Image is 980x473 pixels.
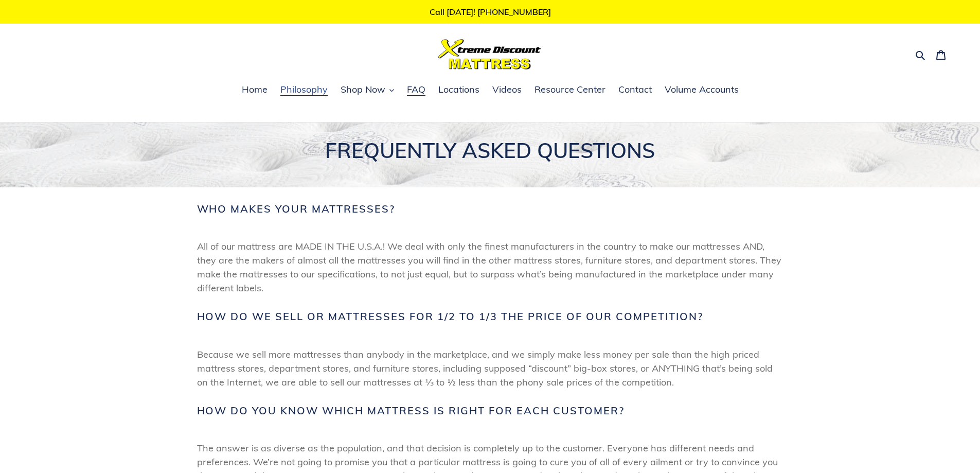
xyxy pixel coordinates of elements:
span: Who makes your mattresses? [197,203,396,215]
a: Contact [613,82,657,98]
span: FREQUENTLY ASKED QUESTIONS [325,138,655,163]
span: Locations [438,83,479,96]
a: Videos [487,82,527,98]
span: How do we sell or mattresses for 1/2 to 1/3 the price of our competition? [197,310,704,323]
span: Contact [618,83,652,96]
span: All of our mattress are MADE IN THE U.S.A.! We deal with only the finest manufacturers in the cou... [197,239,783,295]
span: Shop Now [341,83,385,96]
span: Because we sell more mattresses than anybody in the marketplace, and we simply make less money pe... [197,347,783,389]
button: Shop Now [335,82,399,98]
img: Xtreme Discount Mattress [438,39,541,69]
span: Resource Center [534,83,605,96]
span: Home [242,83,268,96]
span: Philosophy [280,83,328,96]
span: How do you know which mattress is right for each customer? [197,405,625,417]
span: Volume Accounts [665,83,739,96]
a: Locations [433,82,485,98]
a: FAQ [402,82,431,98]
span: FAQ [407,83,425,96]
a: Philosophy [275,82,333,98]
a: Home [237,82,273,98]
span: Videos [492,83,522,96]
a: Resource Center [529,82,611,98]
a: Volume Accounts [660,82,744,98]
